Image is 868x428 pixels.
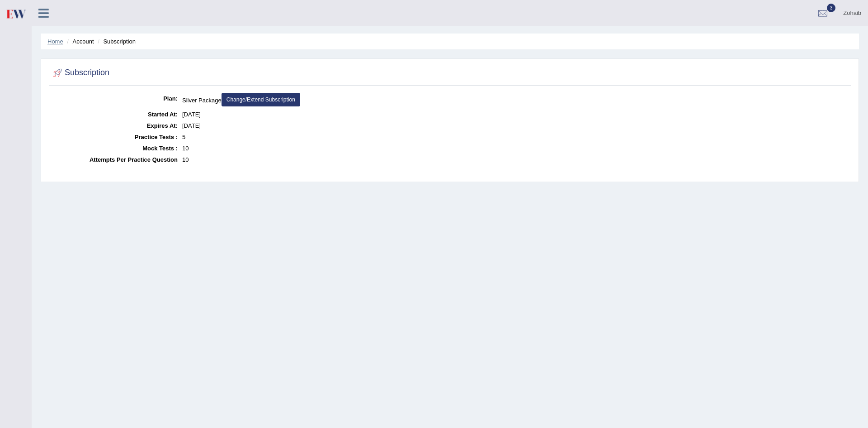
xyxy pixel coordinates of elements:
dt: Mock Tests : [51,143,178,154]
dt: Practice Tests : [51,131,178,143]
dt: Attempts Per Practice Question [51,154,178,165]
dt: Started At: [51,109,178,120]
a: Change/Extend Subscription [222,93,300,106]
dd: Silver Package [182,93,849,109]
dd: [DATE] [182,120,849,131]
dt: Expires At: [51,120,178,131]
dd: 10 [182,154,849,165]
dd: [DATE] [182,109,849,120]
dt: Plan: [51,93,178,104]
li: Account [65,37,94,46]
dd: 5 [182,131,849,143]
h2: Subscription [51,66,109,80]
span: 3 [827,4,836,12]
a: Home [47,38,63,45]
li: Subscription [95,37,136,46]
dd: 10 [182,143,849,154]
